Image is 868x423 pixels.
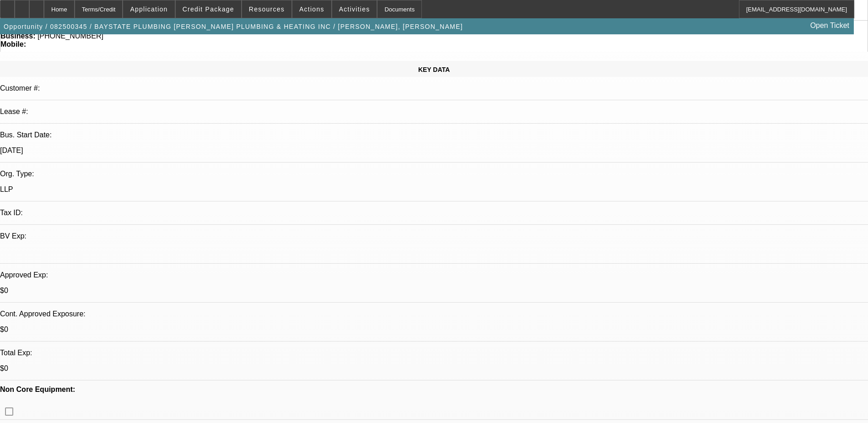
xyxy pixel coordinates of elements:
button: Activities [332,0,377,18]
button: Resources [242,0,291,18]
button: Actions [292,0,331,18]
span: KEY DATA [418,66,450,73]
button: Application [123,0,174,18]
span: Opportunity / 082500345 / BAYSTATE PLUMBING [PERSON_NAME] PLUMBING & HEATING INC / [PERSON_NAME],... [4,23,463,30]
strong: Mobile: [0,40,26,48]
span: Activities [339,5,370,13]
span: Application [130,5,167,13]
button: Credit Package [176,0,241,18]
a: Open Ticket [807,18,853,33]
span: Resources [249,5,285,13]
span: Credit Package [183,5,234,13]
span: Actions [299,5,324,13]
